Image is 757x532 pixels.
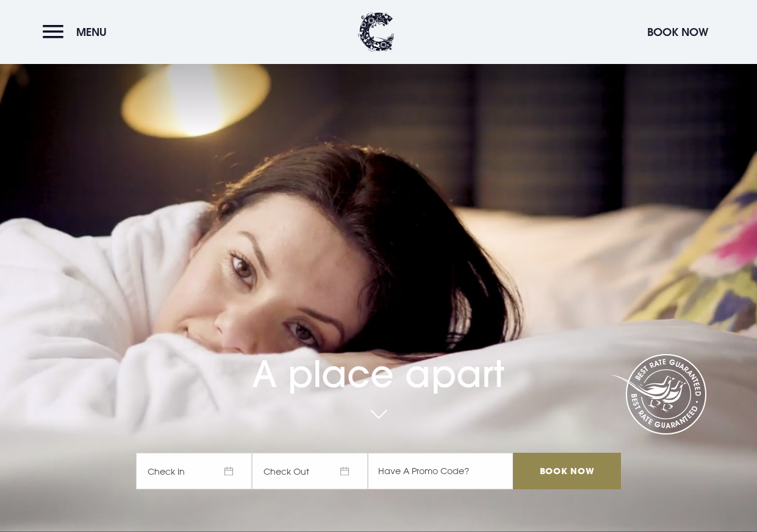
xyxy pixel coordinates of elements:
input: Have A Promo Code? [368,453,513,489]
span: Check Out [252,453,368,489]
span: Check In [136,453,252,489]
button: Menu [43,19,113,45]
input: Book Now [513,453,620,489]
img: Clandeboye Lodge [358,12,395,52]
button: Book Now [641,19,714,45]
span: Menu [76,25,107,39]
h1: A place apart [136,320,620,395]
